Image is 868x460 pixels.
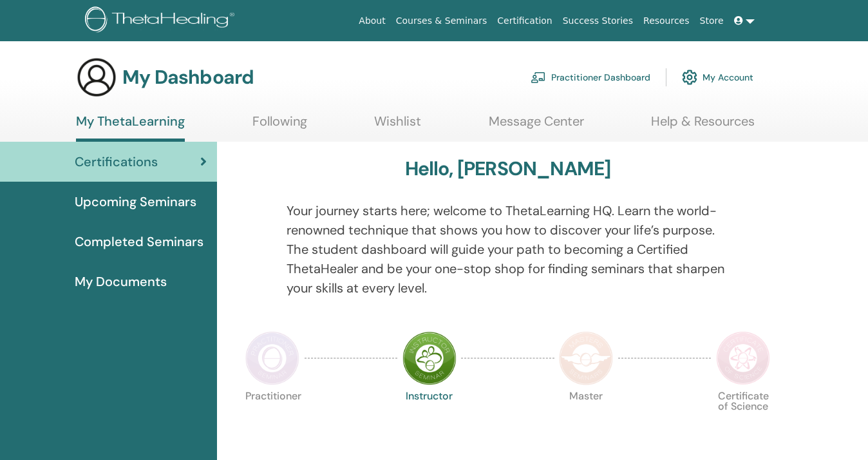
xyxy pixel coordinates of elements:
a: Practitioner Dashboard [531,63,650,91]
h3: Hello, [PERSON_NAME] [405,157,611,180]
span: Certifications [75,152,158,171]
p: Master [559,391,613,445]
p: Certificate of Science [716,391,770,445]
span: My Documents [75,272,167,291]
a: About [354,9,390,33]
a: Help & Resources [651,113,755,139]
a: Success Stories [558,9,638,33]
img: Instructor [402,331,457,385]
a: Resources [638,9,695,33]
img: logo.png [85,6,239,35]
img: Master [559,331,613,385]
p: Instructor [402,391,457,445]
a: My ThetaLearning [76,113,185,142]
p: Your journey starts here; welcome to ThetaLearning HQ. Learn the world-renowned technique that sh... [287,201,729,298]
a: Wishlist [374,113,421,139]
img: chalkboard-teacher.svg [531,72,546,83]
a: Store [695,9,729,33]
img: Practitioner [245,331,299,385]
a: Courses & Seminars [391,9,493,33]
a: My Account [682,63,753,91]
a: Certification [492,9,557,33]
a: Following [252,113,307,139]
img: Certificate of Science [716,331,770,385]
span: Completed Seminars [75,232,203,251]
h3: My Dashboard [122,66,254,89]
span: Upcoming Seminars [75,192,196,211]
img: cog.svg [682,66,697,88]
p: Practitioner [245,391,299,445]
img: generic-user-icon.jpg [76,57,117,98]
a: Message Center [489,113,584,139]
